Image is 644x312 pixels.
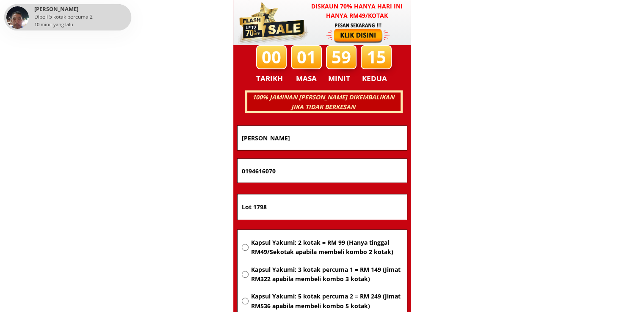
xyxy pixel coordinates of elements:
[303,2,411,21] h3: Diskaun 70% hanya hari ini hanya RM49/kotak
[246,93,400,112] h3: 100% JAMINAN [PERSON_NAME] DIKEMBALIKAN JIKA TIDAK BERKESAN
[328,73,354,85] h3: MINIT
[240,194,405,220] input: Alamat
[256,73,292,85] h3: TARIKH
[292,73,321,85] h3: MASA
[240,126,405,150] input: Nama penuh
[251,238,402,257] span: Kapsul Yakumi: 2 kotak = RM 99 (Hanya tinggal RM49/Sekotak apabila membeli kombo 2 kotak)
[362,73,390,85] h3: KEDUA
[240,159,405,183] input: Nombor Telefon Bimbit
[251,265,402,284] span: Kapsul Yakumi: 3 kotak percuma 1 = RM 149 (Jimat RM322 apabila membeli kombo 3 kotak)
[251,292,402,311] span: Kapsul Yakumi: 5 kotak percuma 2 = RM 249 (Jimat RM536 apabila membeli kombo 5 kotak)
